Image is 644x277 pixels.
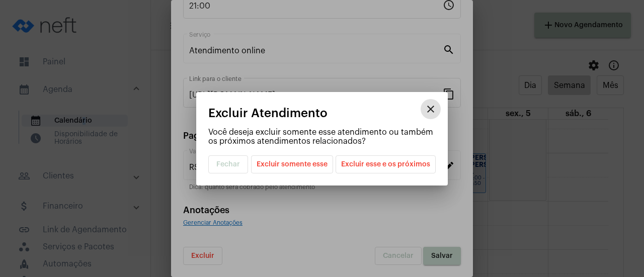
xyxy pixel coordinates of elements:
[341,156,430,173] span: Excluir esse e os próximos
[336,155,436,173] button: Excluir esse e os próximos
[425,103,437,115] mat-icon: close
[216,161,240,168] span: Fechar
[208,107,328,120] span: Excluir Atendimento
[257,156,328,173] span: Excluir somente esse
[208,155,248,173] button: Fechar
[208,128,436,146] p: Você deseja excluir somente esse atendimento ou também os próximos atendimentos relacionados?
[251,155,333,173] button: Excluir somente esse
